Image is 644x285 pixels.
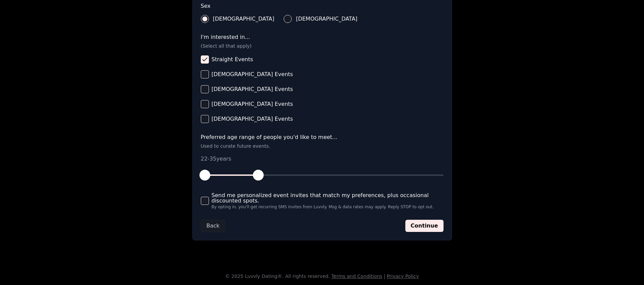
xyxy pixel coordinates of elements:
span: By opting in, you'll get recurring SMS invites from Luvvly. Msg & data rates may apply. Reply STO... [212,205,444,209]
button: Continue [405,220,444,232]
button: [DEMOGRAPHIC_DATA] Events [201,70,209,78]
button: Back [201,220,225,232]
button: [DEMOGRAPHIC_DATA] Events [201,100,209,108]
span: [DEMOGRAPHIC_DATA] Events [212,87,293,92]
button: [DEMOGRAPHIC_DATA] Events [201,85,209,93]
button: Straight Events [201,55,209,64]
label: Sex [201,3,444,9]
span: [DEMOGRAPHIC_DATA] Events [212,101,293,107]
button: [DEMOGRAPHIC_DATA] Events [201,115,209,123]
p: Used to curate future events. [201,143,444,149]
p: 22 - 35 years [201,155,444,163]
span: [DEMOGRAPHIC_DATA] Events [212,116,293,122]
a: Privacy Policy [387,274,419,279]
span: | [384,274,385,279]
button: [DEMOGRAPHIC_DATA] [284,15,292,23]
button: [DEMOGRAPHIC_DATA] [201,15,209,23]
p: (Select all that apply) [201,43,444,49]
span: [DEMOGRAPHIC_DATA] [213,16,275,22]
span: Straight Events [212,57,253,62]
button: Send me personalized event invites that match my preferences, plus occasional discounted spots.By... [201,197,209,205]
a: Terms and Conditions [331,274,382,279]
span: [DEMOGRAPHIC_DATA] Events [212,72,293,77]
span: [DEMOGRAPHIC_DATA] [296,16,357,22]
span: Send me personalized event invites that match my preferences, plus occasional discounted spots. [212,193,444,204]
label: I'm interested in... [201,34,444,40]
label: Preferred age range of people you'd like to meet... [201,135,444,140]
